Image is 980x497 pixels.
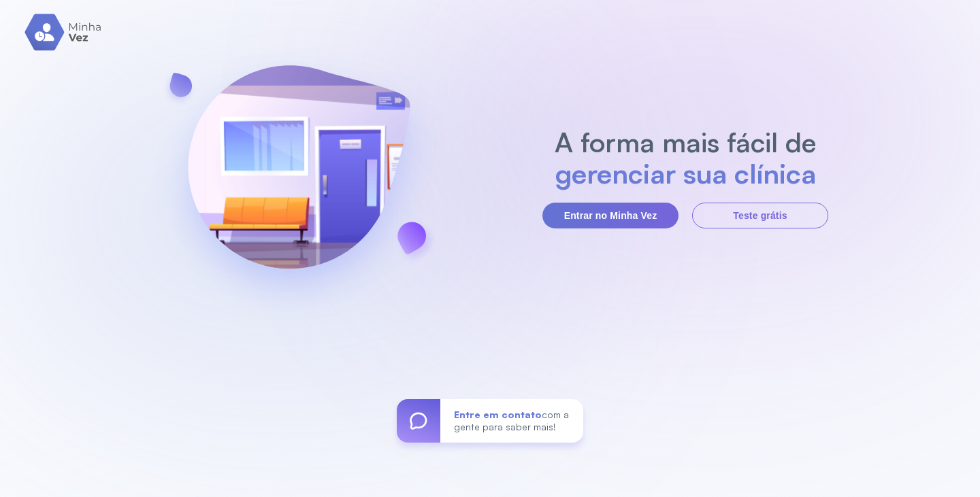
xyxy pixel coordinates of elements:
[548,158,823,189] h2: gerenciar sua clínica
[397,399,583,443] a: Entre em contatocom a gente para saber mais!
[548,126,823,158] h2: A forma mais fácil de
[440,399,583,443] div: com a gente para saber mais!
[692,203,828,228] button: Teste grátis
[152,29,446,325] img: banner-login.svg
[24,14,103,51] img: logo.svg
[454,409,542,420] span: Entre em contato
[542,203,679,228] button: Entrar no Minha Vez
